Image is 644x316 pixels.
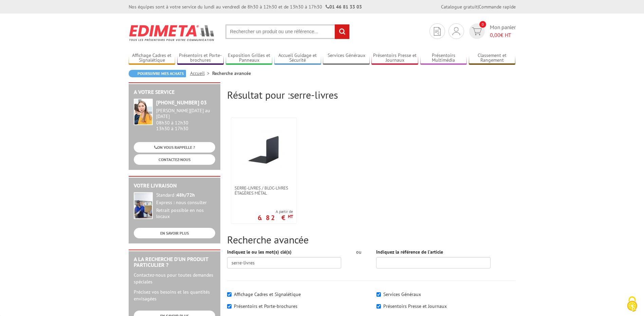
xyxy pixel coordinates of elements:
[376,304,381,309] input: Présentoirs Presse et Journaux
[129,53,176,64] a: Affichage Cadres et Signalétique
[351,249,366,255] div: ou
[376,249,443,255] label: Indiquez la référence de l'article
[227,292,232,297] input: Affichage Cadres et Signalétique
[134,89,215,95] h2: A votre service
[227,234,516,245] h2: Recherche avancée
[134,192,153,219] img: widget-livraison.jpg
[490,31,516,39] span: € HT
[376,292,381,297] input: Services Généraux
[234,291,301,297] label: Affichage Cadres et Signalétique
[434,27,441,36] img: devis rapide
[242,128,286,172] img: Serre-livres / Bloc-livres étagères métal
[134,154,215,165] a: CONTACTEZ-NOUS
[134,256,215,268] h2: A la recherche d'un produit particulier ?
[235,185,293,196] span: Serre-livres / Bloc-livres étagères métal
[227,304,232,309] input: Présentoirs et Porte-brochures
[156,108,215,119] div: [PERSON_NAME][DATE] au [DATE]
[371,53,418,64] a: Présentoirs Presse et Journaux
[624,296,641,313] img: Cookies (fenêtre modale)
[472,27,482,35] img: devis rapide
[620,293,644,316] button: Cookies (fenêtre modale)
[190,70,212,76] a: Accueil
[134,183,215,189] h2: Votre livraison
[134,289,215,302] p: Précisez vos besoins et les quantités envisagées
[383,291,421,297] label: Services Généraux
[479,4,516,10] a: Commande rapide
[156,108,215,131] div: 08h30 à 12h30 13h30 à 17h30
[335,24,349,39] input: rechercher
[323,53,370,64] a: Services Généraux
[129,20,215,45] img: Edimeta
[226,53,273,64] a: Exposition Grilles et Panneaux
[227,249,292,255] label: Indiquez le ou les mot(s) clé(s)
[129,3,362,10] div: Nos équipes sont à votre service du lundi au vendredi de 8h30 à 12h30 et de 13h30 à 17h30
[134,272,215,285] p: Contactez-nous pour toutes demandes spéciales
[134,228,215,238] a: EN SAVOIR PLUS
[234,303,297,309] label: Présentoirs et Porte-brochures
[212,70,251,77] li: Recherche avancée
[453,27,460,35] img: devis rapide
[467,23,516,39] a: devis rapide 0 Mon panier 0,00€ HT
[420,53,467,64] a: Présentoirs Multimédia
[134,142,215,153] a: ON VOUS RAPPELLE ?
[479,21,486,28] span: 0
[469,53,516,64] a: Classement et Rangement
[441,4,478,10] a: Catalogue gratuit
[441,3,516,10] div: |
[326,4,362,10] strong: 01 46 81 33 03
[258,209,293,214] span: A partir de
[134,99,153,125] img: widget-service.jpg
[290,88,338,101] span: serre-livres
[274,53,321,64] a: Accueil Guidage et Sécurité
[177,192,195,198] strong: 48h/72h
[227,89,516,100] h2: Résultat pour :
[490,32,500,38] span: 0,00
[177,53,224,64] a: Présentoirs et Porte-brochures
[156,192,215,198] div: Standard :
[156,208,215,220] div: Retrait possible en nos locaux
[156,99,207,106] strong: [PHONE_NUMBER] 03
[258,216,293,220] p: 6.82 €
[231,185,296,196] a: Serre-livres / Bloc-livres étagères métal
[383,303,447,309] label: Présentoirs Presse et Journaux
[288,214,293,219] sup: HT
[225,24,350,39] input: Rechercher un produit ou une référence...
[490,23,516,39] span: Mon panier
[156,200,215,206] div: Express : nous consulter
[129,70,186,77] a: Poursuivre mes achats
